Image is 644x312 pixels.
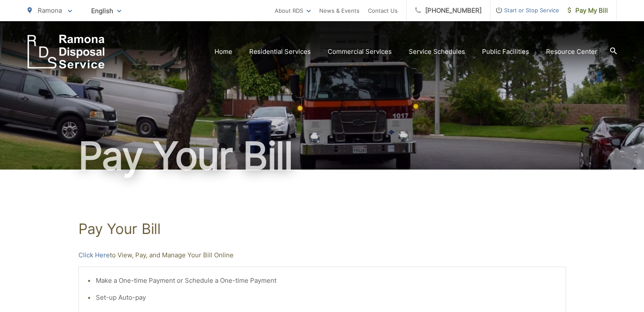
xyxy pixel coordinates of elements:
h1: Pay Your Bill [78,220,566,237]
a: News & Events [319,6,360,16]
a: Contact Us [368,6,398,16]
span: English [85,3,128,18]
a: Home [215,47,232,57]
span: Ramona [38,6,62,14]
a: EDCD logo. Return to the homepage. [28,35,105,69]
a: About RDS [275,6,311,16]
li: Set-up Auto-pay [96,292,557,303]
a: Resource Center [546,47,597,57]
a: Service Schedules [409,47,465,57]
li: Make a One-time Payment or Schedule a One-time Payment [96,276,557,286]
a: Click Here [78,250,110,260]
a: Residential Services [249,47,311,57]
h1: Pay Your Bill [28,135,617,177]
span: Pay My Bill [568,6,608,16]
a: Commercial Services [328,47,392,57]
p: to View, Pay, and Manage Your Bill Online [78,250,566,260]
a: Public Facilities [482,47,529,57]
